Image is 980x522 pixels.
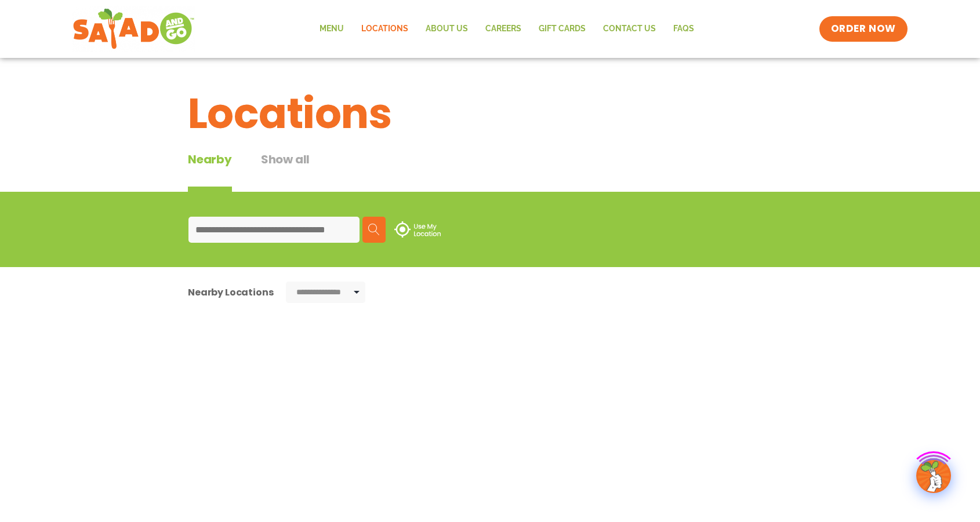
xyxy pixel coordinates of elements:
a: ORDER NOW [819,16,908,42]
a: Careers [477,16,530,42]
nav: Menu [311,16,703,42]
a: GIFT CARDS [530,16,594,42]
h1: Locations [188,82,792,145]
a: About Us [417,16,477,42]
div: Nearby [188,151,232,192]
img: new-SAG-logo-768×292 [72,6,195,52]
div: Tabbed content [188,151,339,192]
img: search.svg [368,224,380,235]
button: Show all [261,151,310,192]
a: Menu [311,16,353,42]
div: Nearby Locations [188,285,273,300]
span: ORDER NOW [831,22,896,36]
a: FAQs [665,16,703,42]
a: Locations [353,16,417,42]
a: Contact Us [594,16,665,42]
img: use-location.svg [394,221,441,238]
